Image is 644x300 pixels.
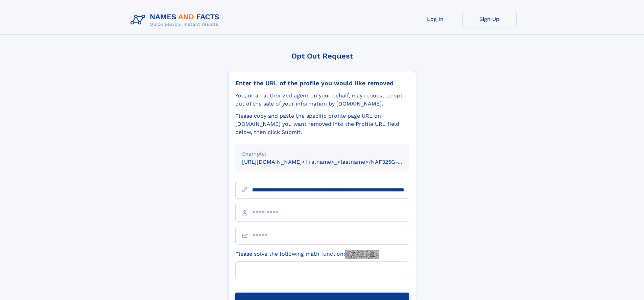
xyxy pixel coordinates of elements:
[235,92,409,108] div: You, or an authorized agent on your behalf, may request to opt-out of the sale of your informatio...
[408,11,462,27] a: Log In
[235,79,409,87] div: Enter the URL of the profile you would like removed
[242,150,402,158] div: Example:
[242,159,422,165] small: [URL][DOMAIN_NAME]<firstname>_<lastname>/NAF325G-xxxxxxxx
[235,250,379,259] label: Please solve the following math function:
[228,52,416,60] div: Opt Out Request
[462,11,517,27] a: Sign Up
[235,112,409,136] div: Please copy and paste the specific profile page URL on [DOMAIN_NAME] you want removed into the Pr...
[128,11,225,29] img: Logo Names and Facts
